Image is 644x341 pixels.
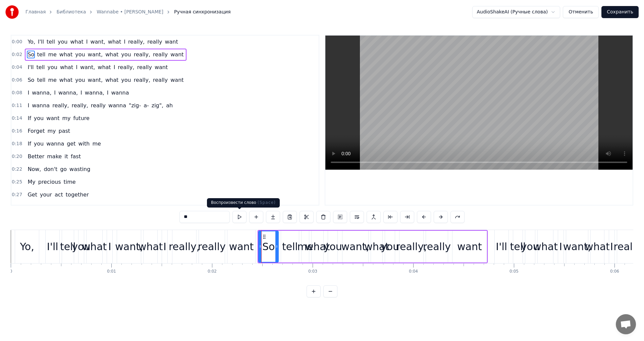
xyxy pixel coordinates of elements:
[47,127,56,135] span: my
[5,5,19,19] img: youka
[297,239,313,254] div: me
[31,89,52,97] span: wanna,
[27,63,34,71] span: I'll
[341,239,369,254] div: want,
[170,51,184,58] span: want
[59,51,73,58] span: what
[39,191,53,198] span: your
[364,239,389,254] div: what
[108,239,111,254] div: I
[60,239,76,254] div: tell
[59,165,67,173] span: go
[229,239,254,254] div: want
[92,140,101,148] span: me
[163,239,166,254] div: I
[133,76,151,84] span: really,
[59,63,74,71] span: what
[208,269,217,274] div: 0:02
[152,51,168,58] span: really
[27,102,30,109] span: I
[27,178,36,186] span: My
[115,239,143,254] div: want,
[55,204,63,211] span: be
[164,38,178,46] span: want
[111,89,130,97] span: wanna
[12,90,22,96] span: 0:08
[509,269,519,274] div: 0:05
[105,76,119,84] span: what
[113,63,116,71] span: I
[58,127,71,135] span: past
[63,178,76,186] span: time
[262,239,275,254] div: So
[65,204,76,211] span: just
[152,76,168,84] span: really
[58,89,78,97] span: wanna,
[90,38,106,46] span: want,
[38,204,54,211] span: could
[36,76,46,84] span: tell
[33,114,44,122] span: you
[52,102,69,109] span: really,
[77,204,89,211] span: fine
[610,269,619,274] div: 0:06
[258,200,276,205] span: ( Space )
[123,38,126,46] span: I
[65,191,90,198] span: together
[27,153,45,160] span: Better
[77,140,90,148] span: with
[56,9,86,15] a: Библиотека
[74,51,86,58] span: you
[154,63,168,71] span: want
[105,51,119,58] span: what
[46,140,65,148] span: wanna
[138,239,163,254] div: what
[97,9,163,15] a: Wannabe • [PERSON_NAME]
[27,204,37,211] span: We
[87,51,103,58] span: want,
[86,38,89,46] span: I
[324,239,342,254] div: you
[106,89,109,97] span: I
[563,6,599,18] button: Отменить
[120,51,131,58] span: you
[20,239,34,254] div: Yo,
[12,140,22,147] span: 0:18
[27,140,32,148] span: If
[38,178,62,186] span: precious
[174,9,231,15] span: Ручная синхронизация
[107,38,122,46] span: what
[46,114,60,122] span: want
[12,191,22,198] span: 0:27
[82,239,107,254] div: what
[616,314,636,334] div: Открытый чат
[533,239,558,254] div: what
[66,140,76,148] span: get
[25,9,231,15] nav: breadcrumb
[12,102,22,109] span: 0:11
[12,51,22,58] span: 0:02
[396,239,427,254] div: really,
[97,63,111,71] span: what
[69,38,84,46] span: what
[27,76,35,84] span: So
[143,102,150,109] span: a-
[10,269,12,274] div: 0
[73,114,90,122] span: future
[12,204,22,211] span: 0:28
[12,128,22,134] span: 0:16
[601,6,639,18] button: Сохранить
[12,115,22,122] span: 0:14
[521,239,539,254] div: you
[108,102,127,109] span: wanna
[27,89,30,97] span: I
[71,102,89,109] span: really,
[46,153,62,160] span: make
[46,38,56,46] span: tell
[47,63,58,71] span: you
[585,239,610,254] div: what
[64,153,69,160] span: it
[43,165,58,173] span: don't
[170,76,184,84] span: want
[308,269,317,274] div: 0:03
